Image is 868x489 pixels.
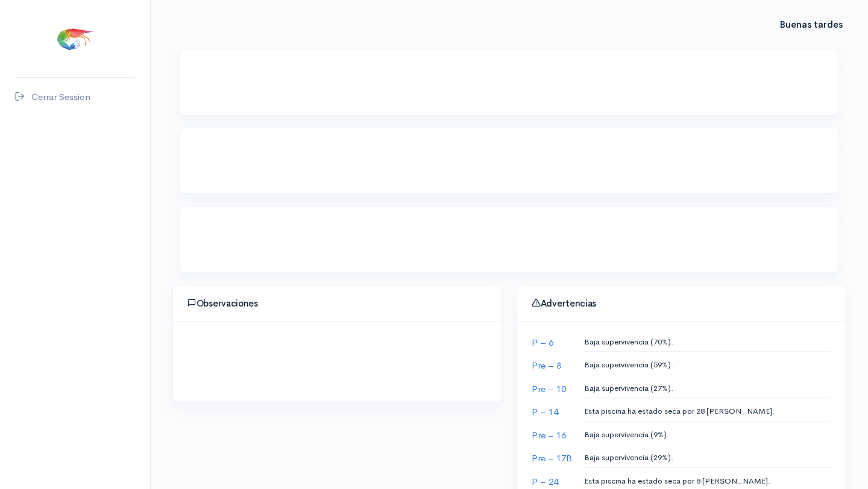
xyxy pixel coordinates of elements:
[584,452,831,464] p: Baja supervivencia (29%).
[532,337,553,348] a: P – 6
[584,359,831,371] p: Baja supervivencia (59%).
[532,298,831,309] h4: Advertencias
[584,429,831,441] p: Baja supervivencia (9%).
[780,7,843,30] strong: Buenas tardes
[187,298,487,309] h4: Observaciones
[532,360,561,371] a: Pre – 8
[584,475,831,487] p: Esta piscina ha estado seca por 8 [PERSON_NAME].
[532,476,558,487] a: P – 24
[584,405,831,417] p: Esta piscina ha estado seca por 28 [PERSON_NAME].
[532,406,558,417] a: P – 14
[532,452,572,464] a: Pre – 17B
[532,429,566,441] a: Pre – 16
[584,382,831,394] p: Baja supervivencia (27%).
[532,383,566,394] a: Pre – 10
[584,336,831,348] p: Baja supervivencia (70%).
